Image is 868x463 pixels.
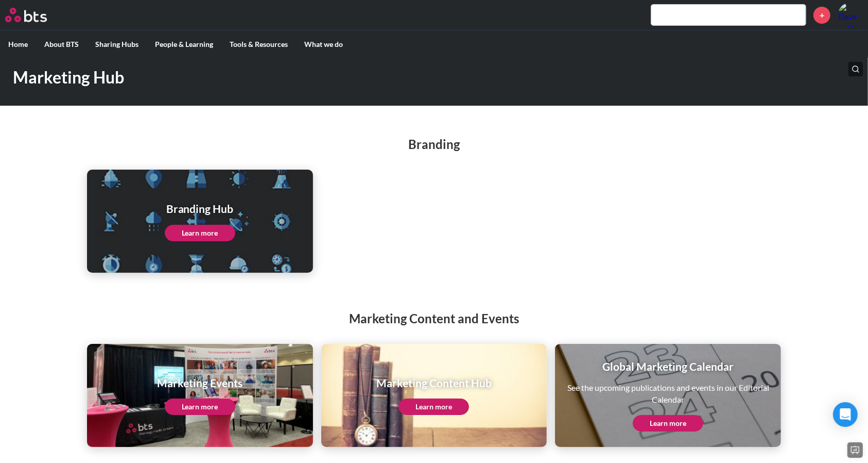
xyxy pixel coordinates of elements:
[562,359,774,374] h1: Global Marketing Calendar
[5,8,66,22] a: Go home
[296,31,351,58] label: What we do
[813,7,830,24] a: +
[36,31,87,58] label: About BTS
[147,31,221,58] label: People & Learning
[221,31,296,58] label: Tools & Resources
[157,375,242,390] h1: Marketing Events
[5,8,47,22] img: BTS Logo
[398,399,469,415] a: Learn more
[838,3,863,27] a: Profile
[87,31,147,58] label: Sharing Hubs
[376,375,492,390] h1: Marketing Content Hub
[165,225,235,241] a: Learn more
[165,201,235,216] h1: Branding Hub
[562,382,774,405] p: See the upcoming publications and events in our Editorial Calendar
[838,3,863,27] img: Dave Ackley
[633,415,703,432] a: Learn more
[165,399,235,415] a: Learn more
[13,66,602,89] h1: Marketing Hub
[833,402,858,427] div: Open Intercom Messenger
